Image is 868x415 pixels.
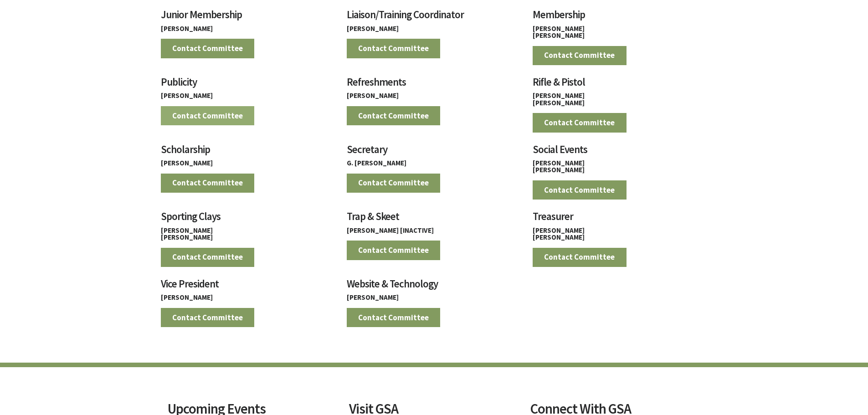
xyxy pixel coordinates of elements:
a: Contact Committee [347,39,441,58]
h3: Website & Technology [347,278,521,294]
a: Contact Committee [161,39,255,58]
a: Contact Committee [161,248,255,267]
h3: Membership [533,9,707,25]
h3: Rifle & Pistol [533,77,707,92]
strong: [PERSON_NAME] [533,226,585,235]
strong: [PERSON_NAME] [161,293,213,302]
h3: Social Events [533,144,707,160]
a: Contact Committee [161,308,255,327]
strong: [PERSON_NAME] [347,293,399,302]
strong: [PERSON_NAME] [533,91,585,100]
h3: Vice President [161,278,335,294]
a: Contact Committee [161,174,255,193]
h3: Publicity [161,77,335,92]
strong: [PERSON_NAME] [INACTIVE] [347,226,434,235]
a: Contact Committee [533,180,627,200]
strong: G. [PERSON_NAME] [347,159,406,167]
strong: [PERSON_NAME] [533,159,585,167]
h3: Liaison/Training Coordinator [347,9,521,25]
strong: [PERSON_NAME] [533,98,585,107]
strong: [PERSON_NAME] [161,233,213,241]
strong: [PERSON_NAME] [533,233,585,241]
strong: [PERSON_NAME] [533,31,585,40]
a: Contact Committee [347,241,441,260]
strong: [PERSON_NAME] [161,24,213,33]
strong: [PERSON_NAME] [347,91,399,100]
a: Contact Committee [533,248,627,267]
a: Contact Committee [161,106,255,125]
a: Contact Committee [347,106,441,125]
a: Contact Committee [533,113,627,132]
strong: [PERSON_NAME] [161,159,213,167]
strong: [PERSON_NAME] [533,165,585,174]
h3: Refreshments [347,77,521,92]
h3: Scholarship [161,144,335,160]
h3: Secretary [347,144,521,160]
h3: Trap & Skeet [347,211,521,227]
h3: Sporting Clays [161,211,335,227]
a: Contact Committee [347,174,441,193]
h3: Junior Membership [161,9,335,25]
strong: [PERSON_NAME] [161,226,213,235]
a: Contact Committee [347,308,441,327]
strong: [PERSON_NAME] [161,91,213,100]
strong: [PERSON_NAME] [347,24,399,33]
strong: [PERSON_NAME] [533,24,585,33]
a: Contact Committee [533,46,627,65]
h3: Treasurer [533,211,707,227]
